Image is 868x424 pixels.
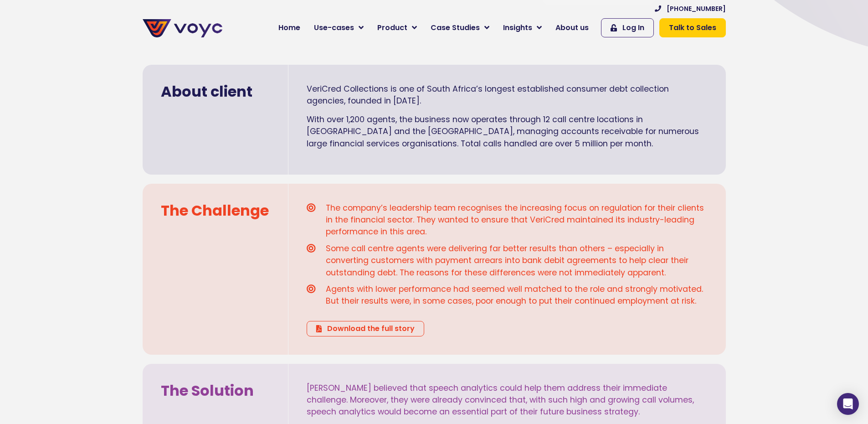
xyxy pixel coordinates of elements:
a: Talk to Sales [659,18,726,37]
h2: About client [161,83,270,100]
img: voyc-full-logo [143,19,222,37]
a: [PHONE_NUMBER] [655,4,726,14]
p: VeriCred Collections is one of South Africa’s longest established consumer debt collection agenci... [307,83,708,107]
p: [PERSON_NAME] believed that speech analytics could help them address their immediate challenge. M... [307,382,708,418]
a: Home [272,19,307,37]
a: Case Studies [424,19,496,37]
a: Product [370,19,424,37]
a: Download the full story [307,321,424,336]
h2: The Challenge [161,202,270,219]
span: Agents with lower performance had seemed well matched to the role and strongly motivated. But the... [324,283,708,307]
span: Talk to Sales [669,22,716,33]
span: Product [377,22,407,33]
div: Open Intercom Messenger [837,393,859,415]
span: Some call centre agents were delivering far better results than others – especially in converting... [324,243,708,279]
span: Log In [622,22,644,33]
span: Case Studies [431,22,480,33]
span: Insights [503,22,532,33]
a: Insights [496,19,549,37]
a: About us [549,19,596,37]
span: Download the full story [327,325,415,332]
span: Use-cases [314,22,354,33]
span: [PHONE_NUMBER] [667,4,726,14]
span: Home [278,22,300,33]
h2: The Solution [161,382,270,399]
a: Use-cases [307,19,370,37]
a: Log In [601,18,654,37]
span: The company’s leadership team recognises the increasing focus on regulation for their clients in ... [324,202,708,238]
p: With over 1,200 agents, the business now operates through 12 call centre locations in [GEOGRAPHIC... [307,114,708,150]
span: About us [555,22,589,33]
